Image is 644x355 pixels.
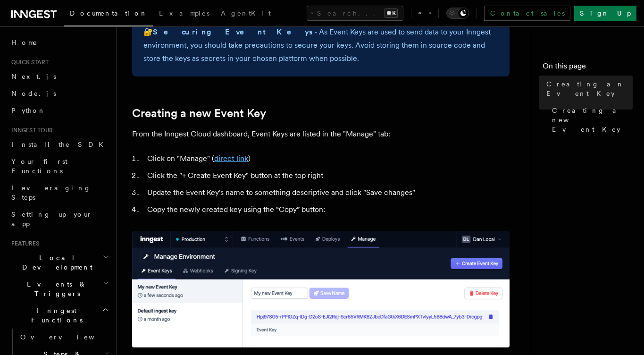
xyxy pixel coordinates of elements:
a: Home [8,34,111,51]
span: AgentKit [221,9,271,17]
li: Click the "+ Create Event Key" button at the top right [144,169,510,182]
span: Quick start [8,59,49,66]
kbd: ⌘K [385,8,398,18]
a: Next.js [8,68,111,85]
span: Features [8,240,39,247]
span: Your first Functions [11,158,67,175]
span: Install the SDK [11,141,109,148]
a: Leveraging Steps [8,179,111,206]
span: Overview [20,333,117,341]
span: Inngest tour [8,127,53,134]
a: Python [8,102,111,119]
span: Examples [159,9,209,17]
span: Local Development [8,253,103,272]
li: Update the Event Key's name to something descriptive and click "Save changes" [144,186,510,199]
a: Node.js [8,85,111,102]
a: Your first Functions [8,153,111,179]
a: Sign Up [574,6,636,21]
a: Contact sales [484,6,570,21]
span: Next.js [11,73,56,80]
button: Inngest Functions [8,302,111,329]
a: Install the SDK [8,136,111,153]
button: Search...⌘K [307,6,403,21]
span: Documentation [70,9,148,17]
span: Python [11,107,46,114]
li: Copy the newly created key using the “Copy” button: [144,203,510,216]
span: Setting up your app [11,211,92,228]
a: Documentation [64,3,153,26]
p: 🔐 - As Event Keys are used to send data to your Inngest environment, you should take precautions ... [143,25,498,65]
a: Examples [153,3,215,25]
span: Home [11,38,38,47]
span: Creating a new Event Key [552,106,633,134]
strong: Securing Event Keys [153,27,314,36]
button: Events & Triggers [8,276,111,302]
a: Creating an Event Key [543,76,633,102]
button: Toggle dark mode [446,8,469,19]
a: AgentKit [215,3,276,25]
span: Node.js [11,90,56,97]
img: A newly created Event Key in the Inngest Cloud dashboard [132,231,510,347]
a: Overview [17,329,111,346]
button: Local Development [8,249,111,276]
span: Leveraging Steps [11,184,91,201]
span: Inngest Functions [8,306,102,325]
h4: On this page [543,60,633,76]
a: Setting up your app [8,206,111,232]
li: Click on "Manage" ( ) [144,152,510,165]
p: From the Inngest Cloud dashboard, Event Keys are listed in the "Manage" tab: [132,127,510,141]
a: Creating a new Event Key [548,102,633,138]
a: direct link [214,154,248,163]
a: Creating a new Event Key [132,107,266,120]
span: Events & Triggers [8,279,103,298]
span: Creating an Event Key [546,79,633,98]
